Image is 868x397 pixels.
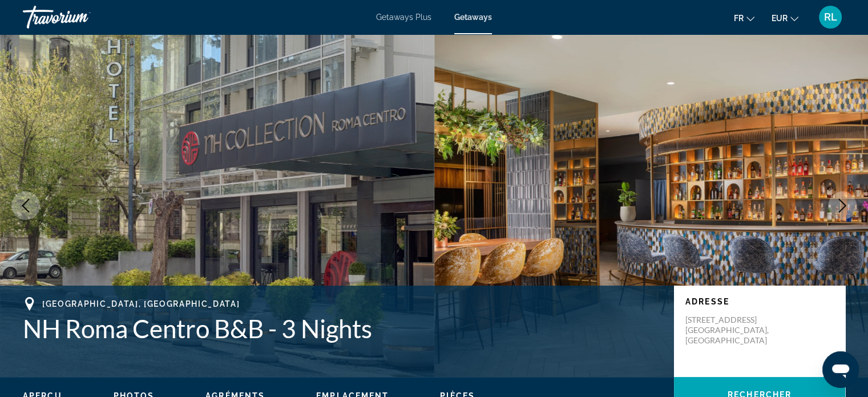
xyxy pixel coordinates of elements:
button: User Menu [815,5,845,29]
a: Travorium [23,2,137,32]
h1: NH Roma Centro B&B - 3 Nights [23,314,663,343]
a: Getaways Plus [376,13,431,22]
a: Getaways [454,13,492,22]
span: RL [824,11,837,23]
button: Next image [828,191,857,220]
button: Change language [734,10,754,26]
button: Previous image [11,191,40,220]
button: Change currency [772,10,798,26]
span: EUR [772,14,788,23]
p: Adresse [685,297,834,306]
iframe: Bouton de lancement de la fenêtre de messagerie [822,351,859,388]
p: [STREET_ADDRESS] [GEOGRAPHIC_DATA], [GEOGRAPHIC_DATA] [685,315,777,346]
span: fr [734,14,744,23]
span: [GEOGRAPHIC_DATA], [GEOGRAPHIC_DATA] [42,299,240,308]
